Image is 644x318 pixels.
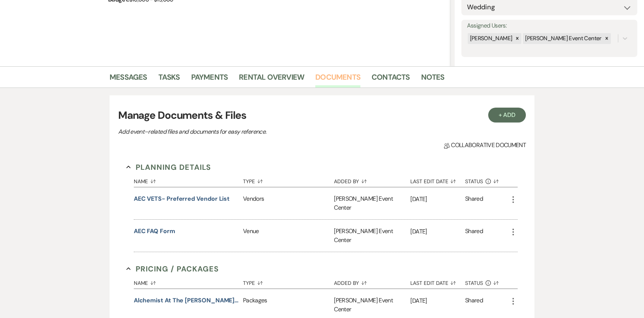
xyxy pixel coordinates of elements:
a: Contacts [372,71,410,88]
h3: Manage Documents & Files [118,108,526,123]
button: AEC FAQ Form [134,227,175,236]
button: Alchemist at The [PERSON_NAME] Beverage Package [134,296,240,305]
p: Add event–related files and documents for easy reference. [118,127,379,137]
label: Assigned Users: [467,20,632,31]
p: [DATE] [410,194,465,204]
span: Status [465,280,483,286]
span: Status [465,179,483,184]
button: Pricing / Packages [126,263,219,274]
button: Type [243,274,334,289]
div: Shared [465,296,483,314]
button: Status [465,173,509,187]
a: Documents [315,71,360,88]
button: Added By [334,173,410,187]
span: Collaborative document [444,141,526,150]
button: Last Edit Date [410,173,465,187]
div: Venue [243,220,334,252]
button: Type [243,173,334,187]
a: Notes [421,71,445,88]
button: Added By [334,274,410,289]
button: Name [134,274,243,289]
p: [DATE] [410,296,465,306]
a: Messages [110,71,147,88]
button: Status [465,274,509,289]
a: Rental Overview [239,71,304,88]
div: [PERSON_NAME] Event Center [523,33,602,44]
button: Last Edit Date [410,274,465,289]
div: Shared [465,194,483,212]
button: AEC VETS- Preferred Vendor List [134,194,230,203]
button: Name [134,173,243,187]
p: [DATE] [410,227,465,236]
a: Payments [191,71,228,88]
div: [PERSON_NAME] Event Center [334,220,410,252]
div: Shared [465,227,483,245]
button: + Add [488,108,526,123]
div: Vendors [243,187,334,219]
button: Planning Details [126,162,211,173]
div: [PERSON_NAME] Event Center [334,187,410,219]
a: Tasks [158,71,180,88]
div: [PERSON_NAME] [468,33,514,44]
